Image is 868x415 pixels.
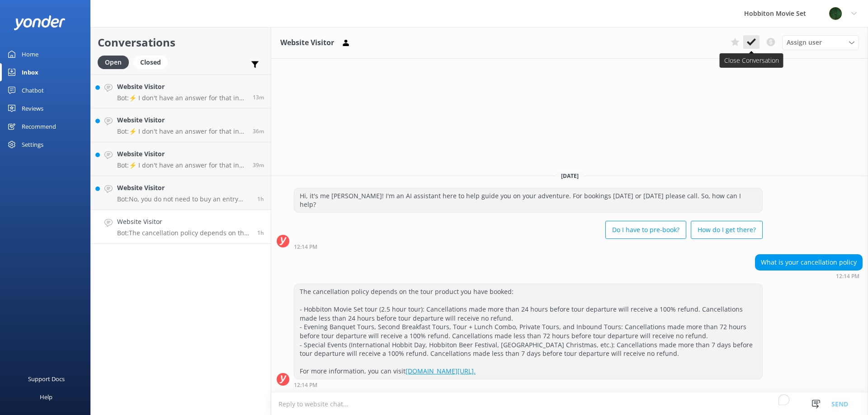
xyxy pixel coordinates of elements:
p: Bot: No, you do not need to buy an entry ticket to visit the souvenir shop at The [GEOGRAPHIC_DATA]. [117,195,250,203]
div: Reviews [22,99,43,117]
div: Help [40,388,52,406]
span: Oct 11 2025 01:09pm (UTC +13:00) Pacific/Auckland [253,127,264,135]
p: Bot: The cancellation policy depends on the tour product you have booked: - Hobbiton Movie Set to... [117,229,250,237]
div: Closed [133,56,168,69]
p: Bot: ⚡ I don't have an answer for that in my knowledge base. Please try and rephrase your questio... [117,127,246,135]
div: Home [22,45,38,63]
button: Do I have to pre-book? [605,221,686,239]
a: Website VisitorBot:⚡ I don't have an answer for that in my knowledge base. Please try and rephras... [91,75,271,108]
span: Oct 11 2025 01:32pm (UTC +13:00) Pacific/Auckland [253,93,264,101]
div: Oct 11 2025 12:14pm (UTC +13:00) Pacific/Auckland [294,243,763,250]
h4: Website Visitor [117,183,250,193]
span: Oct 11 2025 12:15pm (UTC +13:00) Pacific/Auckland [257,195,264,203]
div: Inbox [22,63,38,81]
img: yonder-white-logo.png [14,15,66,30]
div: Oct 11 2025 12:14pm (UTC +13:00) Pacific/Auckland [294,382,763,388]
a: Website VisitorBot:⚡ I don't have an answer for that in my knowledge base. Please try and rephras... [91,108,271,142]
strong: 12:14 PM [836,274,859,279]
img: 34-1625720359.png [829,7,842,20]
a: Website VisitorBot:The cancellation policy depends on the tour product you have booked: - Hobbito... [91,210,271,244]
button: How do I get there? [691,221,763,239]
strong: 12:14 PM [294,382,317,388]
textarea: To enrich screen reader interactions, please activate Accessibility in Grammarly extension settings [271,393,868,415]
a: Website VisitorBot:⚡ I don't have an answer for that in my knowledge base. Please try and rephras... [91,142,271,176]
p: Bot: ⚡ I don't have an answer for that in my knowledge base. Please try and rephrase your questio... [117,94,246,102]
span: [DATE] [556,172,584,180]
strong: 12:14 PM [294,244,317,250]
p: Bot: ⚡ I don't have an answer for that in my knowledge base. Please try and rephrase your questio... [117,161,246,169]
a: Closed [133,57,172,67]
a: [DOMAIN_NAME][URL]. [406,367,476,375]
span: Oct 11 2025 01:06pm (UTC +13:00) Pacific/Auckland [253,161,264,169]
div: Oct 11 2025 12:14pm (UTC +13:00) Pacific/Auckland [755,273,863,279]
a: Open [98,57,133,67]
div: The cancellation policy depends on the tour product you have booked: - Hobbiton Movie Set tour (2... [294,284,762,379]
h4: Website Visitor [117,115,246,125]
span: Assign user [787,37,822,47]
h4: Website Visitor [117,217,250,227]
div: Support Docs [28,370,65,388]
div: What is your cancellation policy [755,255,862,270]
div: Recommend [22,117,56,135]
div: Open [98,56,129,69]
a: Website VisitorBot:No, you do not need to buy an entry ticket to visit the souvenir shop at The [... [91,176,271,210]
h4: Website Visitor [117,149,246,159]
div: Chatbot [22,81,44,99]
h4: Website Visitor [117,82,246,92]
div: Assign User [782,35,859,50]
h3: Website Visitor [280,37,334,49]
div: Hi, it's me [PERSON_NAME]! I'm an AI assistant here to help guide you on your adventure. For book... [294,188,762,212]
h2: Conversations [98,34,264,51]
div: Settings [22,135,43,154]
span: Oct 11 2025 12:14pm (UTC +13:00) Pacific/Auckland [257,229,264,237]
